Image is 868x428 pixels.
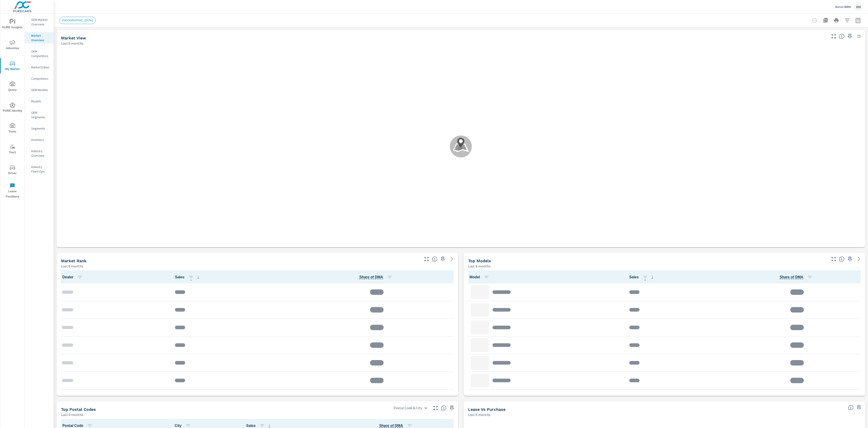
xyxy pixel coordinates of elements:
p: Last 6 months [61,41,83,46]
div: OEM Models [25,87,54,93]
a: See more details in report [855,255,863,263]
span: Save this to your personalized report [448,404,455,411]
div: RM [854,3,863,11]
p: Market Editor [31,65,50,70]
p: Last 6 months [468,263,491,269]
span: Model [469,274,491,280]
span: Save this to your personalized report [439,255,446,263]
p: Models [31,99,50,103]
span: Market Rank shows you how dealerships rank, in terms of sales, against other dealerships nationwi... [432,256,437,262]
p: Last 6 months [61,263,83,269]
button: Make Fullscreen [423,255,430,263]
span: Model Sales / Total Market Sales. [780,274,803,280]
p: Competitors [31,76,50,81]
h5: Market View [61,36,86,40]
span: [GEOGRAPHIC_DATA] [59,19,95,22]
div: Inventory [25,136,54,143]
p: Last 6 months [61,412,83,417]
button: Make Fullscreen [830,255,837,263]
div: OEM Market Overview [25,16,54,28]
span: Sales [629,274,655,280]
p: OEM Market Overview [31,17,50,26]
span: Top Postal Codes shows you how you rank, in terms of sales, to other dealerships in your market. ... [441,405,446,411]
span: Query [2,82,23,93]
div: Competitors [25,75,54,82]
span: Save this to your personalized report [846,33,854,40]
h5: Market Rank [61,258,87,263]
span: Understand how shoppers are deciding to purchase vehicles. Sales data is based off market registr... [848,405,854,410]
button: Apply Filters [843,16,852,25]
div: Models [25,98,54,105]
span: Driver [2,165,23,176]
h5: Top Models [468,258,491,263]
p: Industry Fixed Ops [31,165,50,174]
span: Find the biggest opportunities within your model lineup nationwide. [Source: Market registration ... [839,256,844,262]
button: Select Date Range [854,16,863,25]
button: "Export Report to PDF" [821,16,830,25]
p: Baron BMW [835,5,851,9]
button: Make Fullscreen [432,404,439,411]
button: Print Report [832,16,841,25]
div: Market Editor [25,64,54,71]
p: OEM Models [31,88,50,92]
span: Leave Feedback [2,183,23,199]
p: OEM Segments [31,110,50,119]
h5: Top Postal Codes [61,407,96,412]
span: Dealer Sales / Total Market Sales. [359,274,383,280]
div: Segments [25,125,54,132]
div: Postal Code & City [391,404,430,412]
span: Understand by postal code where vehicles are selling. [Source: Market registration data from thir... [839,34,844,39]
span: Tools [2,123,23,134]
div: nav menu [0,14,25,201]
p: Market Overview [31,33,50,42]
button: Make Fullscreen [830,33,837,40]
p: Segments [31,126,50,131]
a: See more details in report [448,255,455,263]
span: PURE Insights [2,19,23,30]
span: PURE Identity [2,102,23,113]
div: Industry Overview [25,148,54,159]
p: Last 6 months [468,412,491,417]
p: OEM Competitors [31,49,50,58]
p: Inventory [31,137,50,142]
span: Share of DMA [780,274,814,280]
span: Share of DMA [359,274,394,280]
span: Advertise [2,40,23,51]
button: Minimize Widget [855,33,863,40]
span: Save this to your personalized report [846,255,854,263]
span: Dealer [62,274,85,280]
div: Industry Fixed Ops [25,164,54,175]
span: My Market [2,61,23,72]
div: Market Overview [25,32,54,43]
div: OEM Competitors [25,48,54,59]
div: OEM Segments [25,109,54,120]
span: Tier2 [2,144,23,155]
p: Industry Overview [31,149,50,158]
h5: Lease vs Purchase [468,407,505,412]
span: Save this to your personalized report [855,404,863,411]
span: Sales [175,274,201,280]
